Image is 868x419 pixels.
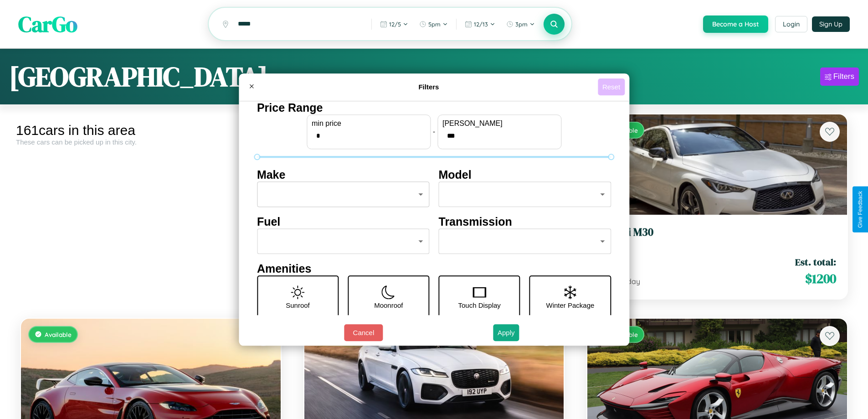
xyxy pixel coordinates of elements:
button: Login [775,16,807,32]
h4: Model [439,168,611,181]
span: Est. total: [795,255,836,269]
span: Available [45,331,72,338]
button: 12/13 [460,17,500,31]
button: Sign Up [812,16,850,32]
h4: Fuel [257,215,430,228]
span: CarGo [18,9,77,39]
div: Filters [833,72,854,81]
button: Filters [820,67,859,86]
span: 3pm [515,21,528,28]
a: Infiniti M302023 [598,226,836,248]
div: 161 cars in this area [16,123,286,138]
div: These cars can be picked up in this city. [16,138,286,146]
h4: Filters [260,83,598,91]
span: 12 / 13 [474,21,488,28]
h4: Make [257,168,430,181]
span: 5pm [428,21,441,28]
button: 5pm [415,17,452,31]
span: / day [621,277,640,286]
button: Become a Host [703,16,768,33]
div: Give Feedback [857,191,863,228]
button: Cancel [344,324,383,341]
span: $ 1200 [805,269,836,288]
button: 12/5 [375,17,413,31]
h4: Transmission [439,215,611,228]
button: Apply [493,324,519,341]
p: Sunroof [286,299,310,311]
p: Touch Display [458,299,500,311]
button: 3pm [502,17,539,31]
h3: Infiniti M30 [598,226,836,239]
button: Reset [598,78,625,95]
p: Winter Package [546,299,595,311]
h1: [GEOGRAPHIC_DATA] [9,58,268,95]
span: 12 / 5 [389,21,401,28]
label: [PERSON_NAME] [442,119,556,128]
p: Moonroof [374,299,403,311]
label: min price [312,119,426,128]
p: - [433,125,435,138]
h4: Amenities [257,262,611,275]
h4: Price Range [257,101,611,114]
